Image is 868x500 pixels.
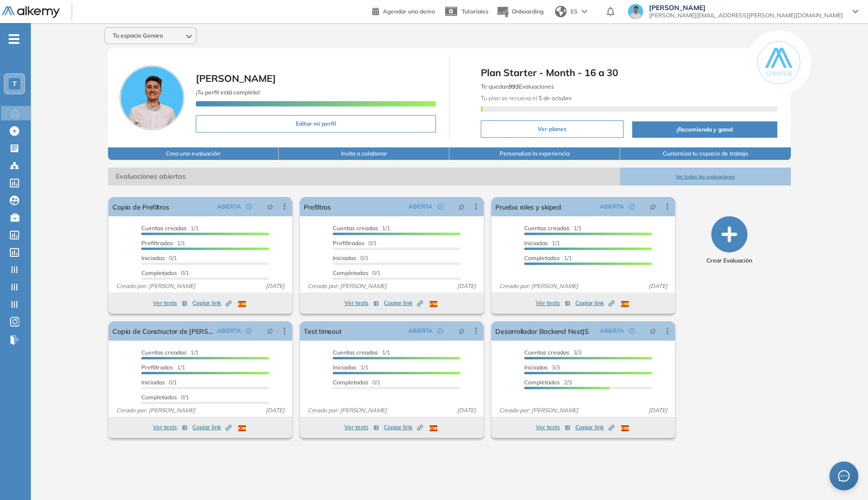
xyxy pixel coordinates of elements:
[642,323,664,339] button: pushpin
[620,147,791,160] button: Customiza tu espacio de trabajo
[408,327,433,335] span: ABIERTA
[279,147,449,160] button: Invita a colaborar
[632,121,777,138] button: ¡Recomienda y gana!
[430,301,437,307] img: ESP
[192,299,231,307] span: Copiar link
[259,323,281,339] button: pushpin
[267,327,273,335] span: pushpin
[524,349,582,356] span: 3/3
[600,327,624,335] span: ABIERTA
[383,8,435,15] span: Agendar una demo
[495,321,589,341] a: Desarrollador Backend NestJS
[267,203,273,211] span: pushpin
[333,224,390,232] span: 1/1
[333,254,368,262] span: 0/1
[372,5,435,16] a: Agendar una demo
[192,297,231,309] button: Copiar link
[153,297,188,309] button: Ver tests
[333,379,380,386] span: 0/1
[192,421,231,433] button: Copiar link
[333,349,390,356] span: 1/1
[838,470,850,482] span: message
[481,94,572,102] span: Tu plan se renueva el
[333,349,378,356] span: Cuentas creadas
[524,364,560,371] span: 3/3
[141,224,199,232] span: 1/1
[141,269,189,276] span: 0/1
[706,256,752,265] span: Crear Evaluación
[141,349,187,356] span: Cuentas creadas
[582,10,587,13] img: arrow
[536,297,570,309] button: Ver tests
[344,421,379,433] button: Ver tests
[141,254,165,262] span: Iniciadas
[141,224,187,232] span: Cuentas creadas
[642,199,664,214] button: pushpin
[262,282,288,290] span: [DATE]
[621,301,629,307] img: ESP
[153,421,188,433] button: Ver tests
[536,421,570,433] button: Ver tests
[141,269,177,276] span: Completados
[496,1,543,22] button: Onboarding
[112,282,199,290] span: Creado por: [PERSON_NAME]
[333,239,377,247] span: 0/1
[575,299,614,307] span: Copiar link
[108,168,620,185] span: Evaluaciones abiertas
[333,364,356,371] span: Iniciadas
[217,327,241,335] span: ABIERTA
[449,147,620,160] button: Personaliza la experiencia
[333,239,365,247] span: Prefiltrados
[259,199,281,214] button: pushpin
[141,349,199,356] span: 1/1
[524,224,582,232] span: 1/1
[451,199,472,214] button: pushpin
[304,197,330,216] a: Prefiltros
[384,297,423,309] button: Copiar link
[570,7,578,16] span: ES
[524,364,548,371] span: Iniciadas
[437,204,443,210] span: check-circle
[333,269,368,276] span: Completados
[304,321,341,341] a: Test timeout
[112,197,169,216] a: Copia de Prefiltros
[524,224,570,232] span: Cuentas creadas
[141,364,173,371] span: Prefiltrados
[555,6,567,17] img: world
[649,12,843,19] span: [PERSON_NAME][EMAIL_ADDRESS][PERSON_NAME][DOMAIN_NAME]
[430,425,437,431] img: ESP
[524,379,560,386] span: Completados
[13,80,17,88] span: T
[113,32,163,39] span: Tu espacio Genaro
[384,423,423,432] span: Copiar link
[196,89,260,96] span: ¡Tu perfil está completo!
[650,203,656,211] span: pushpin
[524,239,548,247] span: Iniciadas
[451,323,472,339] button: pushpin
[141,394,189,401] span: 0/1
[650,327,656,335] span: pushpin
[437,328,443,334] span: check-circle
[481,66,777,80] span: Plan Starter - Month - 16 a 30
[333,364,368,371] span: 1/1
[141,239,173,247] span: Prefiltrados
[246,204,252,210] span: check-circle
[112,406,199,415] span: Creado por: [PERSON_NAME]
[481,83,554,90] span: Te quedan Evaluaciones
[141,364,185,371] span: 1/1
[481,120,624,138] button: Ver planes
[453,406,480,415] span: [DATE]
[9,38,19,40] i: -
[495,282,582,290] span: Creado por: [PERSON_NAME]
[620,168,791,185] button: Ver todas las evaluaciones
[333,379,368,386] span: Completados
[333,254,356,262] span: Iniciadas
[2,6,60,18] img: Logo
[509,83,519,90] b: 993
[238,301,246,307] img: ESP
[495,197,561,216] a: Prueba roles y skiped
[192,423,231,432] span: Copiar link
[524,254,560,262] span: Completados
[645,282,671,290] span: [DATE]
[575,297,614,309] button: Copiar link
